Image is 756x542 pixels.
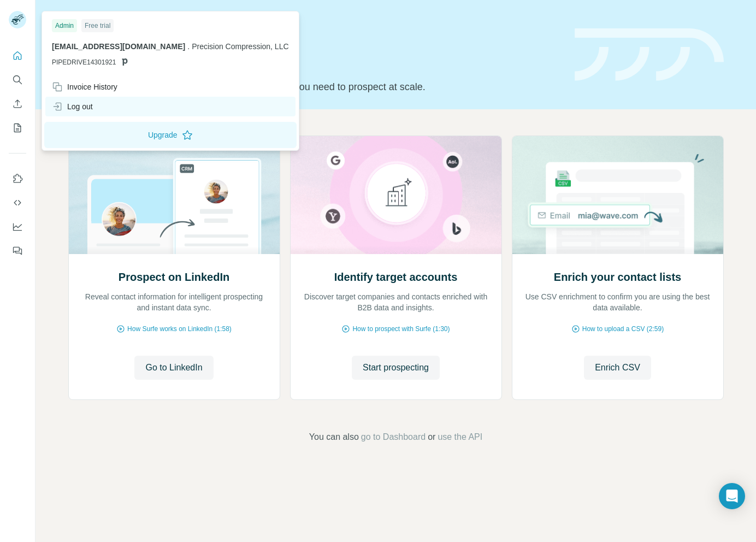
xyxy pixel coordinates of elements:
[68,79,562,95] p: Pick your starting point and we’ll provide everything you need to prospect at scale.
[52,81,117,92] div: Invoice History
[52,101,93,112] div: Log out
[352,324,450,334] span: How to prospect with Surfe (1:30)
[290,136,502,254] img: Identify target accounts
[9,193,26,213] button: Use Surfe API
[119,269,229,285] h2: Prospect on LinkedIn
[595,361,640,374] span: Enrich CSV
[68,20,562,31] div: Quick start
[363,361,429,374] span: Start prospecting
[134,356,213,380] button: Go to LinkedIn
[584,356,651,380] button: Enrich CSV
[9,118,26,138] button: My lists
[523,291,712,313] p: Use CSV enrichment to confirm you are using the best data available.
[334,269,458,285] h2: Identify target accounts
[127,324,232,334] span: How Surfe works on LinkedIn (1:58)
[302,291,491,313] p: Discover target companies and contacts enriched with B2B data and insights.
[575,28,724,81] img: banner
[438,431,482,444] button: use the API
[80,291,269,313] p: Reveal contact information for intelligent prospecting and instant data sync.
[44,122,297,148] button: Upgrade
[9,70,26,90] button: Search
[9,217,26,237] button: Dashboard
[52,57,116,67] span: PIPEDRIVE14301921
[9,46,26,66] button: Quick start
[9,241,26,261] button: Feedback
[582,324,664,334] span: How to upload a CSV (2:59)
[68,51,562,73] h1: Let’s prospect together
[9,94,26,114] button: Enrich CSV
[352,356,440,380] button: Start prospecting
[52,19,77,32] div: Admin
[361,431,426,444] button: go to Dashboard
[512,136,724,254] img: Enrich your contact lists
[52,42,185,51] span: [EMAIL_ADDRESS][DOMAIN_NAME]
[428,431,435,444] span: or
[9,169,26,188] button: Use Surfe on LinkedIn
[309,431,359,444] span: You can also
[68,136,280,254] img: Prospect on LinkedIn
[719,483,745,509] div: Open Intercom Messenger
[554,269,681,285] h2: Enrich your contact lists
[192,42,288,51] span: Precision Compression, LLC
[81,19,114,32] div: Free trial
[187,42,190,51] span: .
[145,361,202,374] span: Go to LinkedIn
